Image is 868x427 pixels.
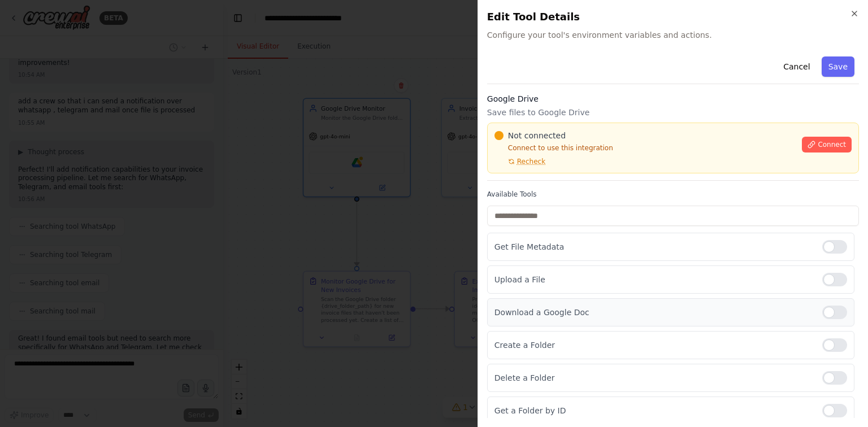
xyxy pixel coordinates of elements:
[494,157,545,166] button: Recheck
[494,372,813,384] p: Delete a Folder
[487,9,859,25] h2: Edit Tool Details
[776,56,817,77] button: Cancel
[517,157,545,166] span: Recheck
[818,140,846,149] span: Connect
[494,143,796,152] p: Connect to use this integration
[802,137,852,152] button: Connect
[487,29,859,41] span: Configure your tool's environment variables and actions.
[494,405,813,416] p: Get a Folder by ID
[494,241,813,252] p: Get File Metadata
[487,107,859,118] p: Save files to Google Drive
[508,130,566,141] span: Not connected
[494,339,813,351] p: Create a Folder
[494,307,813,318] p: Download a Google Doc
[487,93,859,104] h3: Google Drive
[487,190,859,199] label: Available Tools
[494,274,813,285] p: Upload a File
[822,56,854,77] button: Save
